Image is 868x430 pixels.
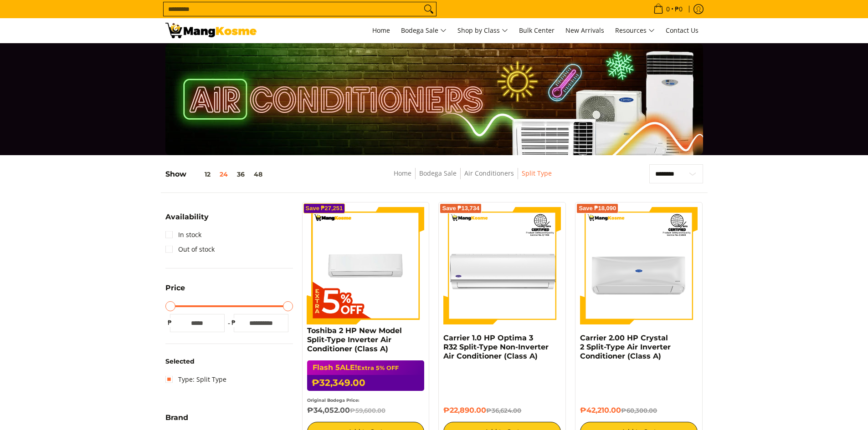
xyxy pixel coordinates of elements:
[443,334,549,360] a: Carrier 1.0 HP Optima 3 R32 Split-Type Non-Inverter Air Conditioner (Class A)
[442,206,479,211] span: Save ₱13,734
[621,407,657,414] del: ₱60,300.00
[368,18,395,43] a: Home
[394,169,411,177] a: Home
[453,18,513,43] a: Shop by Class
[165,170,267,179] h5: Show
[165,414,188,421] span: Brand
[522,168,552,179] span: Split Type
[330,168,616,188] nav: Breadcrumbs
[165,318,175,327] span: ₱
[249,171,267,178] button: 48
[457,25,508,36] span: Shop by Class
[165,284,185,298] summary: Open
[421,2,436,16] button: Search
[307,326,402,353] a: Toshiba 2 HP New Model Split-Type Inverter Air Conditioner (Class A)
[396,18,451,43] a: Bodega Sale
[666,26,699,35] span: Contact Us
[651,4,685,14] span: •
[419,169,457,177] a: Bodega Sale
[661,18,703,43] a: Contact Us
[443,406,561,415] h6: ₱22,890.00
[165,414,188,428] summary: Open
[186,171,215,178] button: 12
[306,206,343,211] span: Save ₱27,251
[165,242,215,257] a: Out of stock
[165,358,293,366] h6: Selected
[579,206,616,211] span: Save ₱18,090
[307,398,360,403] small: Original Bodega Price:
[165,213,209,228] summary: Open
[215,171,232,178] button: 24
[307,406,425,415] h6: ₱34,052.00
[165,228,201,242] a: In stock
[580,406,698,415] h6: ₱42,210.00
[229,318,238,327] span: ₱
[232,171,249,178] button: 36
[165,372,226,387] a: Type: Split Type
[565,26,604,35] span: New Arrivals
[401,25,447,36] span: Bodega Sale
[165,23,257,38] img: Bodega Sale Aircon l Mang Kosme: Home Appliances Warehouse Sale Split Type
[514,18,559,43] a: Bulk Center
[519,26,555,35] span: Bulk Center
[350,407,385,414] del: ₱59,600.00
[165,284,185,292] span: Price
[464,169,514,177] a: Air Conditioners
[580,334,671,360] a: Carrier 2.00 HP Crystal 2 Split-Type Air Inverter Conditioner (Class A)
[486,407,521,414] del: ₱36,624.00
[165,213,209,221] span: Availability
[611,18,659,43] a: Resources
[443,207,561,324] img: Carrier 1.0 HP Optima 3 R32 Split-Type Non-Inverter Air Conditioner (Class A)
[561,18,609,43] a: New Arrivals
[266,18,703,43] nav: Main Menu
[673,6,684,12] span: ₱0
[615,25,655,36] span: Resources
[307,375,425,391] h6: ₱32,349.00
[665,6,671,12] span: 0
[307,207,425,324] img: Toshiba 2 HP New Model Split-Type Inverter Air Conditioner (Class A)
[372,26,390,35] span: Home
[580,207,698,324] img: Carrier 2.00 HP Crystal 2 Split-Type Air Inverter Conditioner (Class A)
